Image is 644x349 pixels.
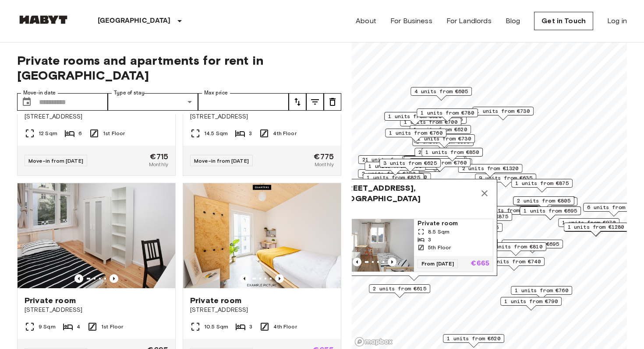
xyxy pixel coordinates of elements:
[194,157,249,164] span: Move-in from [DATE]
[363,173,424,187] div: Map marker
[414,87,468,95] span: 4 units from €605
[502,240,563,253] div: Map marker
[114,89,145,97] label: Type of stay
[331,179,497,281] div: Map marker
[335,219,414,272] img: Marketing picture of unit DE-01-207-03M
[513,196,574,210] div: Map marker
[150,153,168,161] span: €715
[607,16,627,26] a: Log in
[414,148,476,161] div: Map marker
[101,323,123,331] span: 1st Floor
[18,183,175,288] img: Marketing picture of unit DE-01-232-03M
[18,93,35,111] button: Choose date
[275,274,284,283] button: Previous image
[483,257,545,271] div: Map marker
[371,173,427,181] span: 1 units from €1200
[403,156,465,170] div: Map marker
[506,240,559,248] span: 2 units from €695
[524,207,577,215] span: 1 units from €695
[39,129,57,137] span: 12 Sqm
[306,93,324,111] button: tune
[17,53,341,83] span: Private rooms and apartments for rent in [GEOGRAPHIC_DATA]
[407,157,461,164] span: 9 units from €665
[25,306,168,314] span: [STREET_ADDRESS]
[520,206,581,220] div: Map marker
[511,179,573,192] div: Map marker
[249,323,252,331] span: 3
[485,242,546,256] div: Map marker
[418,219,489,228] span: Private room
[367,174,420,181] span: 1 units from €825
[458,164,523,178] div: Map marker
[402,156,467,170] div: Map marker
[421,109,474,117] span: 1 units from €780
[421,148,483,161] div: Map marker
[515,179,569,187] span: 1 units from €875
[506,16,520,26] a: Blog
[511,286,572,300] div: Map marker
[190,306,334,314] span: [STREET_ADDRESS]
[428,228,449,236] span: 8.5 Sqm
[443,334,504,348] div: Map marker
[418,148,472,156] span: 2 units from €655
[368,162,422,170] span: 1 units from €895
[446,16,492,26] a: For Landlords
[364,162,426,175] div: Map marker
[362,156,419,164] span: 21 units from €655
[103,129,125,137] span: 1st Floor
[249,129,252,137] span: 3
[314,153,334,161] span: €775
[504,297,558,305] span: 1 units from €790
[534,12,593,30] a: Get in Touch
[417,108,478,122] div: Map marker
[273,323,297,331] span: 4th Floor
[410,87,472,101] div: Map marker
[447,335,500,342] span: 1 units from €620
[335,183,476,204] span: [STREET_ADDRESS], [GEOGRAPHIC_DATA]
[358,155,423,169] div: Map marker
[356,16,376,26] a: About
[77,323,80,331] span: 4
[409,158,471,172] div: Map marker
[455,213,508,220] span: 1 units from €875
[28,157,83,164] span: Move-in from [DATE]
[385,129,446,142] div: Map marker
[558,218,619,232] div: Map marker
[389,129,442,137] span: 1 units from €760
[390,16,432,26] a: For Business
[204,89,228,97] label: Max price
[354,337,393,347] a: Mapbox logo
[515,286,568,294] span: 1 units from €760
[479,206,535,214] span: 17 units from €720
[487,258,541,265] span: 1 units from €740
[418,135,471,143] span: 1 units from €730
[369,284,430,298] div: Map marker
[324,93,341,111] button: tune
[412,137,474,151] div: Map marker
[78,129,82,137] span: 6
[414,126,467,133] span: 1 units from €620
[384,112,446,126] div: Map marker
[204,323,228,331] span: 10.5 Sqm
[489,243,542,251] span: 1 units from €810
[445,223,499,231] span: 1 units from €715
[335,219,493,272] a: Marketing picture of unit DE-01-207-03MPrevious imagePrevious imagePrivate room8.5 Sqm35th FloorF...
[500,297,562,311] div: Map marker
[383,159,437,167] span: 3 units from €625
[403,156,464,169] div: Map marker
[362,170,415,178] span: 2 units from €790
[353,258,361,266] button: Previous image
[25,112,168,121] span: [STREET_ADDRESS]
[388,258,396,266] button: Previous image
[476,107,530,115] span: 1 units from €730
[568,223,624,231] span: 1 units from €1280
[190,295,241,306] span: Private room
[587,203,640,211] span: 6 units from €645
[39,323,56,331] span: 9 Sqm
[428,244,451,251] span: 5th Floor
[289,93,306,111] button: tune
[204,129,228,137] span: 14.5 Sqm
[410,125,471,139] div: Map marker
[475,174,536,187] div: Map marker
[110,274,118,283] button: Previous image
